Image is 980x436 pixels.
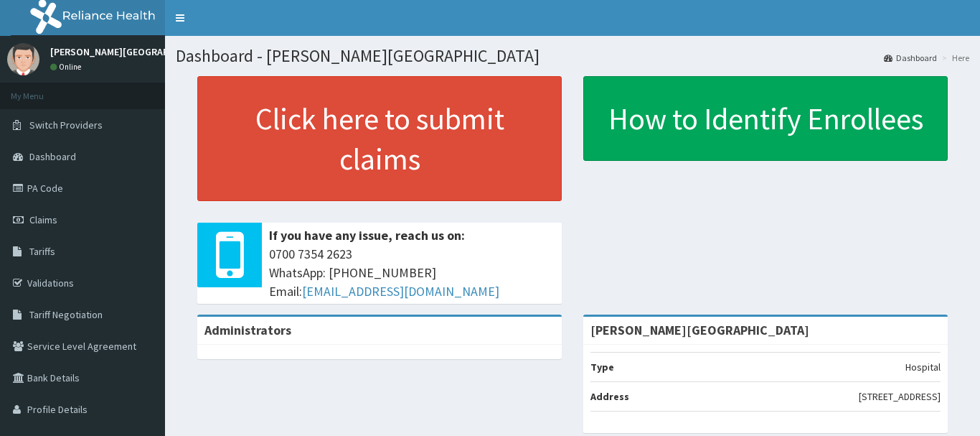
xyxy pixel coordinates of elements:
img: User Image [7,43,39,75]
span: Dashboard [29,150,76,163]
a: Online [50,62,85,72]
b: Address [590,390,629,403]
li: Here [938,52,969,64]
span: Switch Providers [29,119,103,131]
b: Type [590,361,614,374]
span: Tariff Negotiation [29,308,103,321]
h1: Dashboard - [PERSON_NAME][GEOGRAPHIC_DATA] [176,47,969,65]
a: Click here to submit claims [197,76,562,201]
p: [PERSON_NAME][GEOGRAPHIC_DATA] [50,47,215,57]
span: 0700 7354 2623 WhatsApp: [PHONE_NUMBER] Email: [269,245,555,300]
b: Administrators [204,322,291,338]
a: How to Identify Enrollees [583,76,948,161]
strong: [PERSON_NAME][GEOGRAPHIC_DATA] [590,322,809,338]
a: [EMAIL_ADDRESS][DOMAIN_NAME] [302,283,499,300]
a: Dashboard [884,52,937,64]
p: Hospital [905,360,941,374]
b: If you have any issue, reach us on: [269,227,465,243]
p: [STREET_ADDRESS] [859,389,941,404]
span: Tariffs [29,245,55,258]
span: Claims [29,213,57,226]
